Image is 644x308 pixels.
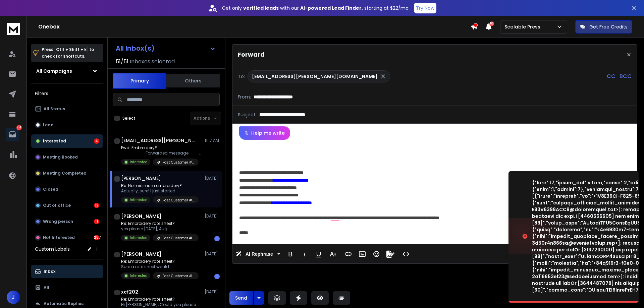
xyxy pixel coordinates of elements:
button: Inbox [31,265,103,278]
h1: xcf202 [121,289,138,295]
strong: verified leads [243,5,279,11]
p: Interested [130,197,148,202]
p: [DATE] [205,289,220,295]
p: Past Customer #2 (SP) [162,198,195,203]
img: image [508,218,576,254]
button: J [7,291,20,304]
h1: All Campaigns [36,68,72,74]
p: 11:17 AM [205,138,220,143]
h1: Onebox [38,23,471,31]
p: Get only with our starting at $22/mo [222,5,409,11]
p: Press to check for shortcuts. [42,46,94,60]
h1: All Inbox(s) [116,45,155,52]
p: From: [238,94,251,100]
button: Emoticons [370,247,383,261]
button: Others [166,73,220,88]
p: Get Free Credits [589,23,628,30]
p: Past Customer #2 (SP) [162,236,195,241]
p: Past Customer #2 (SP) [162,273,195,279]
p: Closed [43,187,58,192]
h3: Inboxes selected [130,58,175,66]
p: Subject: [238,111,257,118]
button: Lead [31,118,103,132]
p: [DATE] [205,213,220,219]
p: Re: Embroidery rate sheet? [121,259,199,264]
p: Re: No minimum embroidery? [121,183,199,188]
button: All Inbox(s) [110,42,221,55]
div: 1 [214,274,220,279]
p: CC [607,72,615,80]
span: Ctrl + Shift + k [55,46,88,53]
button: Meeting Booked [31,150,103,164]
p: Not Interested [43,235,75,240]
button: Interested4 [31,134,103,148]
p: Interested [43,138,66,144]
label: Select [122,116,136,121]
h1: [PERSON_NAME] [121,213,161,220]
h1: [EMAIL_ADDRESS][PERSON_NAME][DOMAIN_NAME] [121,137,195,144]
button: AI Rephrase [234,247,281,261]
p: Inbox [44,269,55,274]
button: Primary [113,73,166,89]
button: Closed [31,183,103,196]
button: Bold (Ctrl+B) [284,247,297,261]
p: To: [238,73,245,80]
p: Try Now [416,5,434,11]
span: 51 / 51 [116,58,128,66]
button: All Status [31,102,103,116]
h1: [PERSON_NAME] [121,175,161,182]
div: To enrich screen reader interactions, please activate Accessibility in Grammarly extension settings [232,140,637,244]
p: Interested [130,273,148,278]
h1: [PERSON_NAME] [121,251,161,257]
p: Scalable Press [504,23,543,30]
button: Italic (Ctrl+I) [298,247,311,261]
h3: Filters [31,89,103,98]
div: 11 [94,219,99,224]
p: Forward [238,50,265,59]
img: logo [7,23,20,35]
p: Actually, sure! I just started [121,188,199,194]
p: Fwd: Embroidery? [121,145,202,150]
p: Re: Embroidery rate sheet? [121,297,199,302]
button: Meeting Completed [31,167,103,180]
div: 12 [94,203,99,208]
p: Lead [43,122,54,128]
button: Signature [384,247,397,261]
span: AI Rephrase [244,251,274,257]
button: Send [229,291,253,305]
button: Wrong person11 [31,215,103,228]
p: All [44,285,49,290]
a: 314 [6,128,19,141]
button: All Campaigns [31,64,103,78]
div: 1 [214,236,220,241]
p: Meeting Booked [43,155,78,160]
button: All [31,281,103,294]
p: Automatic Replies [44,301,84,306]
p: Sure a rate sheet would [121,264,199,269]
p: Wrong person [43,219,73,224]
strong: AI-powered Lead Finder, [300,5,363,11]
button: Code View [399,247,412,261]
p: All Status [44,106,65,112]
p: Interested [130,235,148,240]
div: 4 [94,138,99,144]
button: Out of office12 [31,199,103,212]
p: Re: Embroidery rate sheet? [121,221,199,226]
p: 314 [16,125,22,130]
p: Past Customer #2 (SP) [162,160,195,165]
p: [DATE] [205,251,220,257]
button: Get Free Credits [575,20,632,34]
p: [DATE] [205,176,220,181]
p: Interested [130,160,148,165]
p: Out of office [43,203,71,208]
button: Help me write [239,126,290,140]
div: 287 [94,235,99,240]
h3: Custom Labels [35,246,70,252]
button: Try Now [414,3,436,13]
p: Meeting Completed [43,171,87,176]
span: 50 [489,21,494,26]
button: Not Interested287 [31,231,103,244]
p: BCC [620,72,632,80]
